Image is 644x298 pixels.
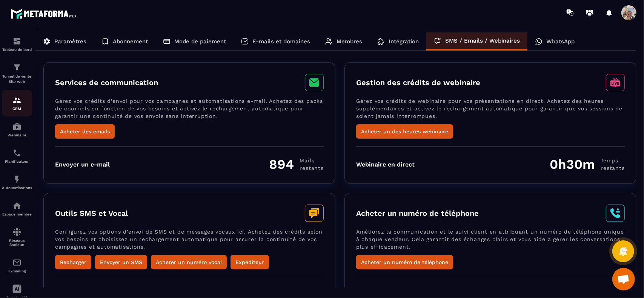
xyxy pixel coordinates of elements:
img: formation [12,63,22,72]
p: Réseaux Sociaux [2,238,32,247]
a: formationformationTunnel de vente Site web [2,57,32,90]
p: Espace membre [2,212,32,216]
p: Intégration [389,38,419,45]
img: email [12,258,22,267]
img: automations [12,201,22,210]
button: Acheter un numéro de téléphone [356,255,453,269]
div: Envoyer un e-mail [55,161,110,168]
p: Membres [337,38,362,45]
p: E-mails et domaines [252,38,310,45]
p: Paramètres [54,38,86,45]
img: scheduler [12,148,22,157]
h3: Outils SMS et Vocal [55,209,128,218]
p: WhatsApp [546,38,575,45]
button: Recharger [55,255,91,269]
a: formationformationTableau de bord [2,31,32,57]
p: CRM [2,107,32,111]
p: Gérez vos crédits d’envoi pour vos campagnes et automatisations e-mail. Achetez des packs de cour... [55,97,324,124]
h3: Acheter un numéro de téléphone [356,209,479,218]
a: emailemailE-mailing [2,252,32,279]
button: Expéditeur [231,255,269,269]
p: Mode de paiement [174,38,226,45]
span: restants [300,164,324,172]
div: Webinaire en direct [356,161,415,168]
p: Automatisations [2,186,32,190]
p: Abonnement [113,38,148,45]
img: formation [12,37,22,46]
p: Tunnel de vente Site web [2,74,32,84]
button: Acheter un numéro vocal [151,255,227,269]
div: Ouvrir le chat [612,268,635,290]
button: Acheter des emails [55,124,115,139]
a: automationsautomationsEspace membre [2,196,32,222]
a: automationsautomationsAutomatisations [2,169,32,196]
p: Planificateur [2,159,32,164]
img: automations [12,122,22,131]
span: Temps [601,157,625,164]
p: Gérez vos crédits de webinaire pour vos présentations en direct. Achetez des heures supplémentair... [356,97,625,124]
img: automations [12,175,22,184]
div: 894 [269,156,324,172]
div: 0h30m [550,156,625,172]
p: Tableau de bord [2,47,32,52]
p: SMS / Emails / Webinaires [445,37,520,44]
a: social-networksocial-networkRéseaux Sociaux [2,222,32,252]
img: formation [12,96,22,105]
p: E-mailing [2,269,32,273]
p: Configurez vos options d’envoi de SMS et de messages vocaux ici. Achetez des crédits selon vos be... [55,228,324,255]
img: social-network [12,228,22,237]
a: automationsautomationsWebinaire [2,116,32,143]
button: Envoyer un SMS [95,255,147,269]
img: logo [11,7,78,21]
h3: Services de communication [55,78,158,87]
span: Mails [300,157,324,164]
button: Acheter un des heures webinaire [356,124,453,139]
p: Webinaire [2,133,32,137]
span: restants [601,164,625,172]
a: schedulerschedulerPlanificateur [2,143,32,169]
p: Améliorez la communication et le suivi client en attribuant un numéro de téléphone unique à chaqu... [356,228,625,255]
h3: Gestion des crédits de webinaire [356,78,480,87]
a: formationformationCRM [2,90,32,116]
